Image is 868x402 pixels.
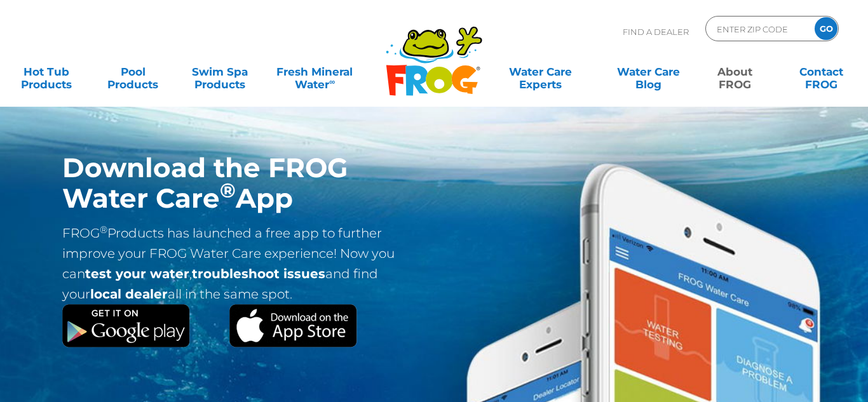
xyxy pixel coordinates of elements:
sup: ∞ [329,77,335,86]
strong: local dealer [90,286,168,302]
img: Apple App Store [229,304,357,347]
a: Water CareBlog [614,59,682,84]
a: Swim SpaProducts [186,59,254,84]
a: ContactFROG [788,59,855,84]
p: FROG Products has launched a free app to further improve your FROG Water Care experience! Now you... [62,223,395,304]
sup: ® [220,178,236,203]
strong: troubleshoot issues [192,266,325,281]
a: AboutFROG [702,59,769,84]
a: PoolProducts [99,59,166,84]
sup: ® [100,224,107,236]
input: GO [815,17,837,40]
strong: test your water [85,266,189,281]
a: Fresh MineralWater∞ [273,59,357,84]
img: Google Play [62,304,190,347]
p: Find A Dealer [623,16,689,48]
input: Zip Code Form [715,20,801,38]
a: Water CareExperts [485,59,595,84]
a: Hot TubProducts [13,59,80,84]
h1: Download the FROG Water Care App [62,152,395,213]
